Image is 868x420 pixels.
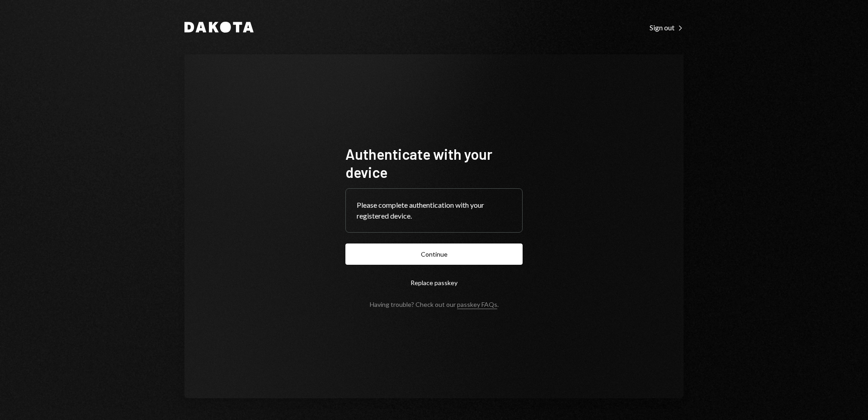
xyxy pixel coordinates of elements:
[345,145,523,181] h1: Authenticate with your device
[370,301,499,308] div: Having trouble? Check out our .
[457,301,497,309] a: passkey FAQs
[650,22,684,32] a: Sign out
[357,200,511,221] div: Please complete authentication with your registered device.
[345,272,523,293] button: Replace passkey
[650,23,684,32] div: Sign out
[345,243,523,265] button: Continue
